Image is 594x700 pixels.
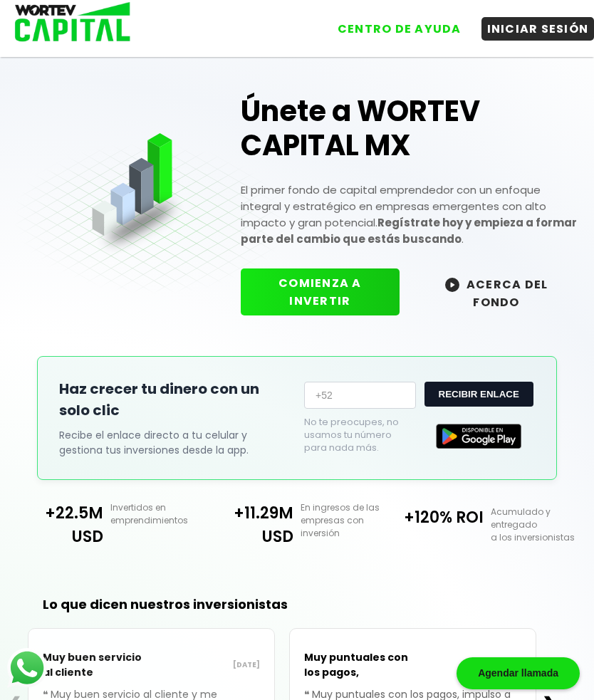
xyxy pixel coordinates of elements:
img: wortev-capital-acerca-del-fondo [445,278,459,292]
p: Acumulado y entregado a los inversionistas [484,506,582,544]
p: Muy puntuales con los pagos, [304,643,413,687]
button: CENTRO DE AYUDA [332,17,467,41]
p: +11.29M USD [202,501,293,548]
button: COMIENZA A INVERTIR [241,268,400,315]
p: +22.5M USD [12,501,103,548]
button: RECIBIR ENLACE [424,382,533,407]
strong: Regístrate hoy y empieza a formar parte del cambio que estás buscando [241,215,577,246]
p: [DATE] [413,659,522,671]
p: El primer fondo de capital emprendedor con un enfoque integral y estratégico en empresas emergent... [241,182,579,247]
button: ACERCA DEL FONDO [414,268,579,317]
p: +120% ROI [392,506,483,529]
p: Muy buen servicio al cliente [43,643,152,687]
a: COMIENZA A INVERTIR [241,293,414,309]
img: logos_whatsapp-icon.242b2217.svg [7,648,47,688]
div: Agendar llamada [457,657,580,689]
img: Google Play [436,424,521,449]
p: [DATE] [152,659,261,671]
p: En ingresos de las empresas con inversión [293,501,392,540]
h2: Haz crecer tu dinero con un solo clic [59,378,290,421]
a: CENTRO DE AYUDA [318,6,467,41]
p: Invertidos en emprendimientos [103,501,202,527]
h1: Únete a WORTEV CAPITAL MX [241,94,579,162]
p: No te preocupes, no usamos tu número para nada más. [304,416,416,454]
p: Recibe el enlace directo a tu celular y gestiona tus inversiones desde la app. [59,428,290,458]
